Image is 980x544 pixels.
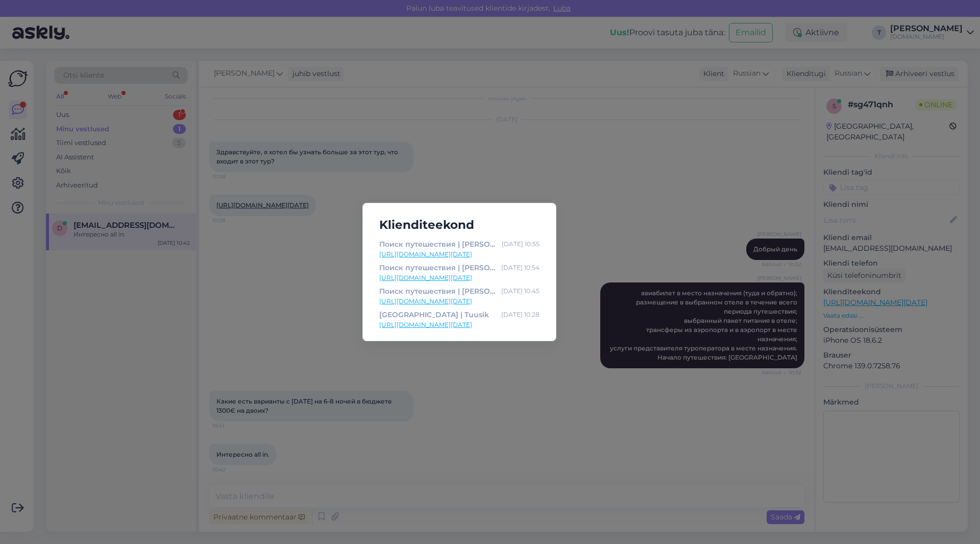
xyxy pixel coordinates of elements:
[379,262,497,273] div: Поиск путешествия | [PERSON_NAME]
[502,239,540,250] div: [DATE] 10:55
[371,216,548,234] h5: Klienditeekond
[379,309,489,320] div: [GEOGRAPHIC_DATA] | Tuusik
[379,239,498,250] div: Поиск путешествия | [PERSON_NAME]
[379,286,497,297] div: Поиск путешествия | [PERSON_NAME]
[379,250,540,259] a: [URL][DOMAIN_NAME][DATE]
[379,273,540,282] a: [URL][DOMAIN_NAME][DATE]
[379,297,540,306] a: [URL][DOMAIN_NAME][DATE]
[501,286,540,297] div: [DATE] 10:45
[379,320,540,329] a: [URL][DOMAIN_NAME][DATE]
[501,262,540,273] div: [DATE] 10:54
[501,309,540,320] div: [DATE] 10:28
